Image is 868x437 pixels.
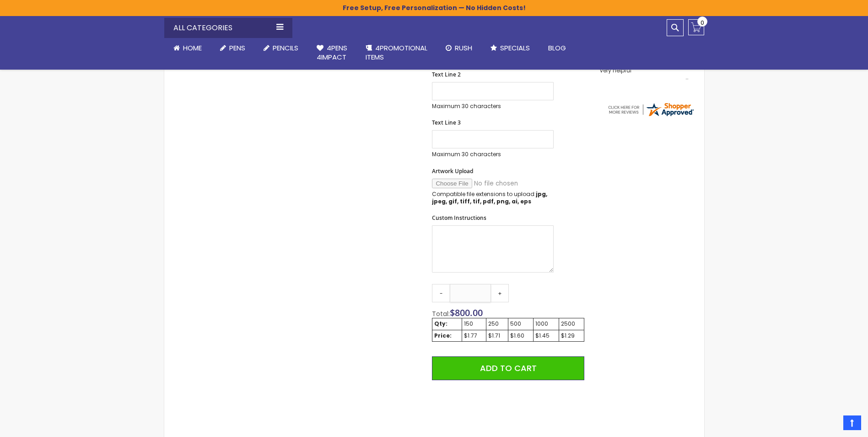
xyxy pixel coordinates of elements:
strong: jpg, jpeg, gif, tiff, tif, pdf, png, ai, eps [432,190,547,205]
img: 4pens.com widget logo [607,101,695,118]
iframe: Google Customer Reviews [793,412,868,437]
div: Customer service is great and very helpful [600,61,689,81]
span: Custom Instructions [432,214,486,222]
span: Rush [455,43,472,53]
span: 0 [701,18,704,27]
span: Text Line 2 [432,71,461,78]
a: 0 [688,19,704,35]
button: Add to Cart [432,356,584,380]
a: Rush [437,38,481,58]
span: Add to Cart [480,362,537,374]
div: $1.71 [488,332,506,339]
iframe: PayPal [432,387,584,435]
span: Home [183,43,202,53]
div: 150 [464,320,484,328]
a: 4PROMOTIONALITEMS [356,38,437,68]
strong: Price: [434,332,452,339]
div: $1.60 [510,332,531,339]
span: Pens [229,43,245,53]
strong: Qty: [434,320,447,328]
span: 4PROMOTIONAL ITEMS [366,43,427,62]
div: 2500 [561,320,582,328]
span: Specials [500,43,530,53]
span: Pencils [273,43,298,53]
a: 4pens.com certificate URL [607,112,695,120]
span: Blog [548,43,566,53]
span: 800.00 [455,306,483,319]
p: Compatible file extensions to upload: [432,191,554,205]
div: 500 [510,320,531,328]
div: 250 [488,320,506,328]
span: 4Pens 4impact [317,43,347,62]
div: $1.45 [535,332,556,339]
p: Maximum 30 characters [432,151,554,158]
span: Text Line 3 [432,119,461,126]
a: 4Pens4impact [307,38,356,68]
a: Pencils [254,38,307,58]
div: 1000 [535,320,556,328]
a: Blog [539,38,575,58]
div: $1.77 [464,332,484,339]
a: - [432,284,450,302]
a: Pens [211,38,254,58]
div: All Categories [164,18,292,38]
p: Maximum 30 characters [432,103,554,110]
a: + [491,284,509,302]
span: $ [450,306,483,319]
span: Total: [432,309,450,318]
span: Artwork Upload [432,167,473,175]
div: $1.29 [561,332,582,339]
a: Specials [481,38,539,58]
a: Home [164,38,211,58]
